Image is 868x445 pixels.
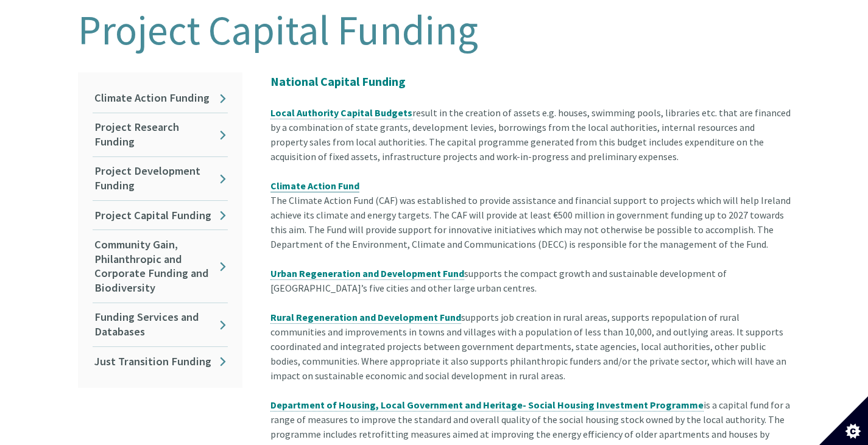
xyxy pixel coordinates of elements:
[93,201,228,230] a: Project Capital Funding
[270,180,359,192] span: Climate Action Fund
[93,230,228,303] a: Community Gain, Philanthropic and Corporate Funding and Biodiversity
[270,267,464,280] a: Urban Regeneration and Development Fund
[270,311,461,324] a: Rural Regeneration and Development Fund
[93,347,228,376] a: Just Transition Funding
[270,399,704,412] a: Department of Housing, Local Government and Heritage- Social Housing Investment Programme
[270,267,464,279] strong: Urban Regeneration and Development Fund
[93,157,228,200] a: Project Development Funding
[93,303,228,346] a: Funding Services and Databases
[78,8,791,53] h1: Project Capital Funding
[270,74,406,89] span: National Capital Funding
[819,396,868,445] button: Set cookie preferences
[270,107,412,119] a: Local Authority Capital Budgets
[270,311,461,323] strong: Rural Regeneration and Development Fund
[270,180,359,192] a: Climate Action Fund
[270,399,704,411] strong: Department of Housing, Local Government and Heritage- Social Housing Investment Programme
[93,113,228,156] a: Project Research Funding
[93,84,228,113] a: Climate Action Funding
